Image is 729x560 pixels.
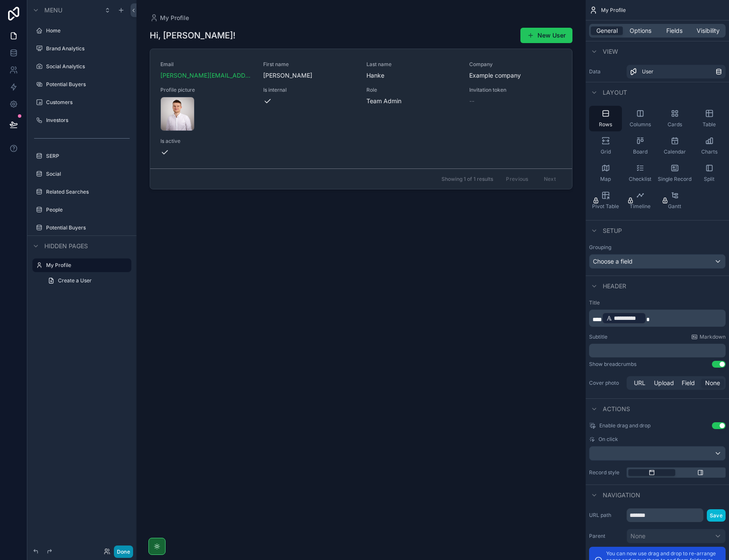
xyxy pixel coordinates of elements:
button: Single Record [658,160,691,186]
button: Choose a field [589,254,726,269]
button: Done [114,545,133,558]
button: Timeline [624,188,656,213]
span: Cards [668,121,682,128]
a: Create a User [43,274,131,287]
button: Charts [693,133,726,159]
span: Markdown [700,334,726,340]
span: View [603,47,618,56]
label: SERP [46,153,130,160]
span: Table [703,121,716,128]
span: Create a User [58,277,92,284]
button: Gantt [658,188,691,213]
label: Data [589,68,623,75]
button: Calendar [658,133,691,159]
span: Charts [701,148,717,155]
span: Header [603,282,626,290]
div: scrollable content [589,344,726,357]
span: Menu [44,6,62,15]
span: Gantt [668,203,681,210]
label: URL path [589,512,623,519]
button: Table [693,106,726,131]
label: Subtitle [589,334,607,340]
span: Board [633,148,648,155]
span: Fields [666,26,683,35]
span: Options [630,26,651,35]
span: Calendar [664,148,686,155]
button: Columns [624,106,656,131]
span: General [596,26,618,35]
span: On click [598,436,618,443]
span: Layout [603,88,627,97]
button: Board [624,133,656,159]
button: None [627,529,726,543]
label: Social Analytics [46,63,130,70]
label: Brand Analytics [46,45,130,52]
div: Show breadcrumbs [589,361,636,368]
label: Grouping [589,244,611,251]
label: My Profile [46,262,126,269]
label: Cover photo [589,380,623,386]
label: Parent [589,533,623,540]
label: Social [46,171,130,177]
button: Pivot Table [589,188,622,213]
label: People [46,206,130,213]
span: User [642,68,653,75]
span: Showing 1 of 1 results [441,176,493,183]
label: Potential Buyers [46,224,130,231]
label: Record style [589,469,623,476]
label: Customers [46,99,130,106]
label: Potential Buyers [46,81,130,88]
span: Checklist [629,176,651,183]
span: Actions [603,405,630,413]
span: Grid [601,148,611,155]
span: Setup [603,226,622,235]
button: Checklist [624,160,656,186]
span: My Profile [601,7,626,14]
label: Investors [46,117,130,124]
span: Navigation [603,491,640,499]
span: Pivot Table [592,203,619,210]
button: Split [693,160,726,186]
button: Rows [589,106,622,131]
a: User [627,65,726,78]
span: Rows [599,121,612,128]
span: URL [634,379,645,387]
span: Choose a field [593,258,633,265]
button: Save [707,509,726,522]
span: Enable drag and drop [599,422,651,429]
label: Title [589,299,726,306]
span: None [630,532,645,540]
div: scrollable content [589,310,726,327]
button: Grid [589,133,622,159]
span: Timeline [630,203,651,210]
label: Home [46,27,130,34]
span: Split [704,176,714,183]
button: Cards [658,106,691,131]
span: Visibility [697,26,720,35]
span: Upload [654,379,674,387]
span: None [705,379,720,387]
button: Map [589,160,622,186]
label: Related Searches [46,189,130,195]
span: Columns [630,121,651,128]
span: Field [682,379,695,387]
span: Hidden pages [44,242,88,250]
span: Map [600,176,611,183]
a: Markdown [691,334,726,340]
span: Single Record [658,176,691,183]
